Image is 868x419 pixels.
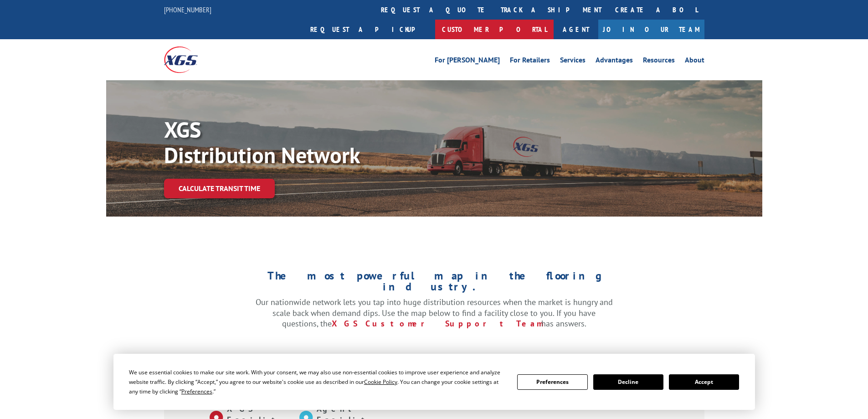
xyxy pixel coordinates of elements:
a: For Retailers [510,57,550,67]
h1: The most powerful map in the flooring industry. [256,270,613,297]
p: Our nationwide network lets you tap into huge distribution resources when the market is hungry an... [256,297,613,329]
button: Preferences [517,374,587,390]
span: Preferences [181,388,212,395]
span: Cookie Policy [364,378,397,386]
div: We use essential cookies to make our site work. With your consent, we may also use non-essential ... [129,367,506,396]
a: Advantages [596,57,633,67]
button: Accept [669,374,739,390]
a: Customer Portal [435,20,554,39]
a: About [685,57,704,67]
p: XGS Distribution Network [164,117,437,168]
div: Cookie Consent Prompt [113,354,755,410]
button: Decline [593,374,663,390]
a: Resources [643,57,675,67]
a: Services [560,57,586,67]
a: Join Our Team [598,20,704,39]
a: Request a pickup [303,20,435,39]
a: Agent [554,20,598,39]
a: For [PERSON_NAME] [435,57,500,67]
a: XGS Customer Support Team [332,318,541,329]
a: [PHONE_NUMBER] [164,5,211,14]
a: Calculate transit time [164,179,275,198]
